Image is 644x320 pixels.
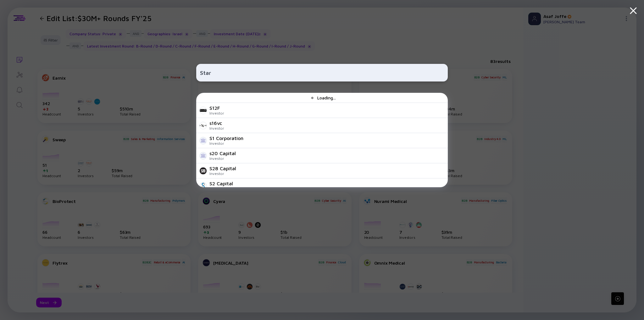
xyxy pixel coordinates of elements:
input: Search Company or Investor... [200,67,444,78]
div: Investor [209,156,236,161]
div: Investor [209,141,243,146]
div: Investor [209,171,236,176]
div: S2 Capital [209,181,233,186]
div: s20 Capital [209,150,236,156]
div: S28 Capital [209,166,236,171]
div: s16vc [209,120,224,126]
div: Investor [209,126,224,131]
div: S12F [209,105,224,111]
div: S1 Corporation [209,135,243,141]
div: Investor [209,186,233,191]
div: Investor [209,111,224,115]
